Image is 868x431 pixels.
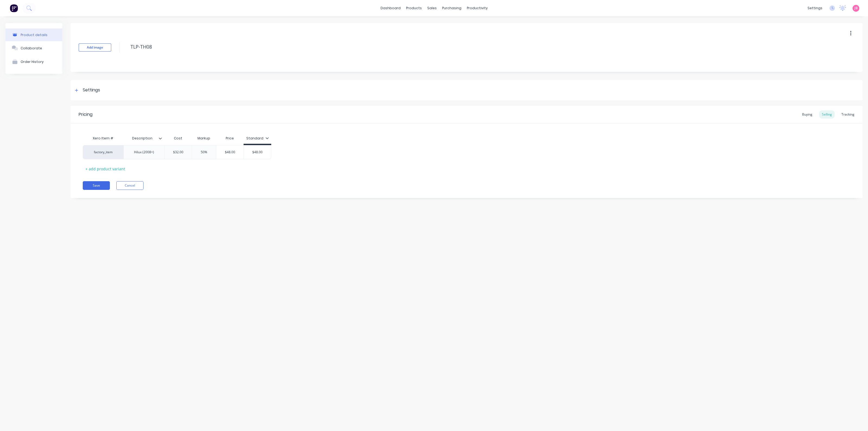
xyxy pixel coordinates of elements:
[130,149,158,156] div: Hilux (2008+)
[83,133,123,144] div: Xero Item #
[425,4,439,12] div: sales
[10,4,18,12] img: Factory
[83,87,100,94] div: Settings
[83,165,128,173] div: + add product variant
[79,111,92,118] div: Pricing
[378,4,403,12] a: dashboard
[116,181,143,190] button: Cancel
[799,110,815,119] div: Buying
[216,133,244,144] div: Price
[21,60,44,64] div: Order History
[464,4,490,12] div: productivity
[128,40,748,53] textarea: TLP-TH08
[439,4,464,12] div: purchasing
[216,145,244,159] div: $48.00
[21,33,47,37] div: Product details
[88,150,118,155] div: factory_item
[244,145,271,159] div: $48.00
[190,145,218,159] div: 50%
[5,41,62,55] button: Collaborate
[164,133,192,144] div: Cost
[123,132,161,145] div: Description
[79,43,111,52] button: Add image
[854,6,858,11] span: JB
[403,4,425,12] div: products
[5,55,62,68] button: Order History
[246,136,269,141] div: Standard
[21,46,42,50] div: Collaborate
[123,133,164,144] div: Description
[819,110,835,119] div: Selling
[83,181,110,190] button: Save
[805,4,825,12] div: settings
[192,133,216,144] div: Markup
[164,145,192,159] div: $32.00
[839,110,857,119] div: Tracking
[83,145,271,159] div: factory_itemHilux (2008+)$32.0050%$48.00$48.00
[5,28,62,41] button: Product details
